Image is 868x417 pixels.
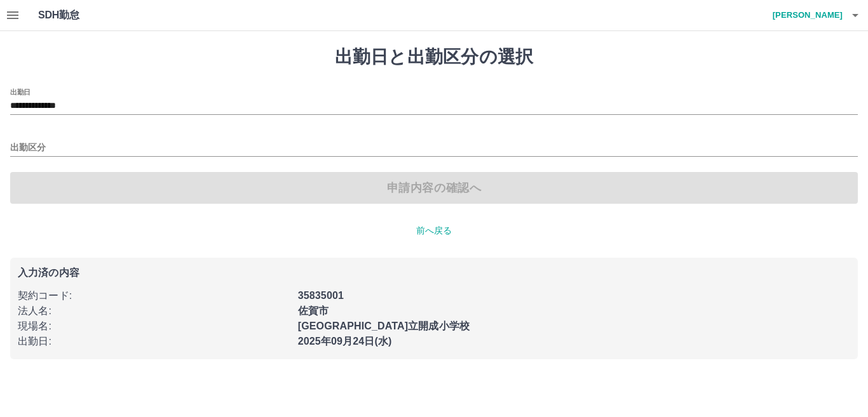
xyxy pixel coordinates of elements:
b: 35835001 [298,290,344,301]
p: 入力済の内容 [18,268,850,278]
p: 現場名 : [18,319,290,334]
label: 出勤日 [10,87,31,96]
b: [GEOGRAPHIC_DATA]立開成小学校 [298,321,470,331]
p: 前へ戻る [10,224,858,237]
b: 佐賀市 [298,305,329,316]
h1: 出勤日と出勤区分の選択 [10,46,858,68]
p: 出勤日 : [18,334,290,349]
p: 法人名 : [18,303,290,319]
b: 2025年09月24日(水) [298,336,392,347]
p: 契約コード : [18,288,290,303]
